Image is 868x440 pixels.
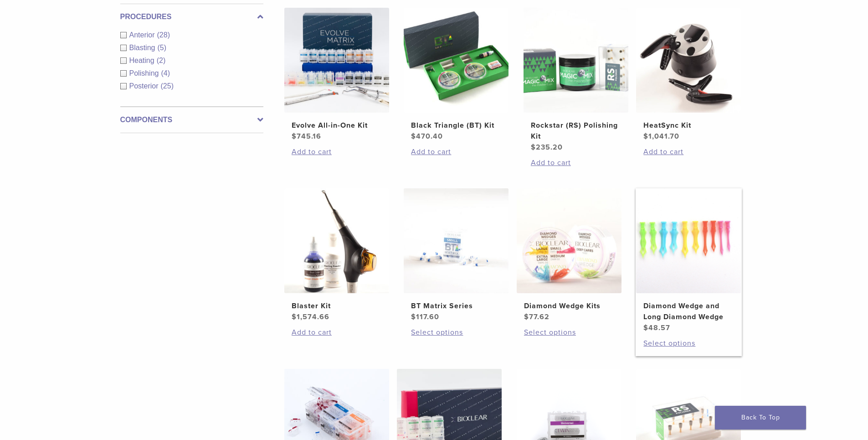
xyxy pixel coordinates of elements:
[517,188,621,293] img: Diamond Wedge Kits
[523,8,629,153] a: Rockstar (RS) Polishing KitRockstar (RS) Polishing Kit $235.20
[524,327,614,338] a: Select options for “Diamond Wedge Kits”
[157,31,170,39] span: (28)
[292,300,382,311] h2: Blaster Kit
[292,146,382,157] a: Add to cart: “Evolve All-in-One Kit”
[292,327,382,338] a: Add to cart: “Blaster Kit”
[157,57,166,64] span: (2)
[157,44,166,52] span: (5)
[411,132,416,141] span: $
[403,8,509,142] a: Black Triangle (BT) KitBlack Triangle (BT) Kit $470.40
[643,323,670,332] bdi: 48.57
[404,188,508,293] img: BT Matrix Series
[531,120,621,142] h2: Rockstar (RS) Polishing Kit
[284,188,389,293] img: Blaster Kit
[715,406,806,430] a: Back To Top
[129,82,161,90] span: Posterior
[516,188,622,322] a: Diamond Wedge KitsDiamond Wedge Kits $77.62
[531,143,563,152] bdi: 235.20
[284,188,390,322] a: Blaster KitBlaster Kit $1,574.66
[292,132,321,141] bdi: 745.16
[411,300,501,311] h2: BT Matrix Series
[403,188,509,322] a: BT Matrix SeriesBT Matrix Series $117.60
[284,8,389,113] img: Evolve All-in-One Kit
[292,312,297,321] span: $
[636,8,742,142] a: HeatSync KitHeatSync Kit $1,041.70
[411,146,501,157] a: Add to cart: “Black Triangle (BT) Kit”
[129,69,161,77] span: Polishing
[524,312,550,321] bdi: 77.62
[411,132,443,141] bdi: 470.40
[643,300,734,322] h2: Diamond Wedge and Long Diamond Wedge
[292,120,382,131] h2: Evolve All-in-One Kit
[404,8,508,113] img: Black Triangle (BT) Kit
[292,312,329,321] bdi: 1,574.66
[643,338,734,349] a: Select options for “Diamond Wedge and Long Diamond Wedge”
[636,188,742,333] a: Diamond Wedge and Long Diamond WedgeDiamond Wedge and Long Diamond Wedge $48.57
[161,69,170,77] span: (4)
[531,143,536,152] span: $
[120,114,263,125] label: Components
[411,312,439,321] bdi: 117.60
[129,31,157,39] span: Anterior
[284,8,390,142] a: Evolve All-in-One KitEvolve All-in-One Kit $745.16
[643,132,648,141] span: $
[129,44,158,52] span: Blasting
[643,132,679,141] bdi: 1,041.70
[120,11,263,22] label: Procedures
[411,327,501,338] a: Select options for “BT Matrix Series”
[643,323,648,332] span: $
[161,82,174,90] span: (25)
[643,146,734,157] a: Add to cart: “HeatSync Kit”
[411,312,416,321] span: $
[129,57,157,64] span: Heating
[524,300,614,311] h2: Diamond Wedge Kits
[531,157,621,168] a: Add to cart: “Rockstar (RS) Polishing Kit”
[524,312,529,321] span: $
[636,188,741,293] img: Diamond Wedge and Long Diamond Wedge
[636,8,741,113] img: HeatSync Kit
[292,132,297,141] span: $
[411,120,501,131] h2: Black Triangle (BT) Kit
[643,120,734,131] h2: HeatSync Kit
[524,8,628,113] img: Rockstar (RS) Polishing Kit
